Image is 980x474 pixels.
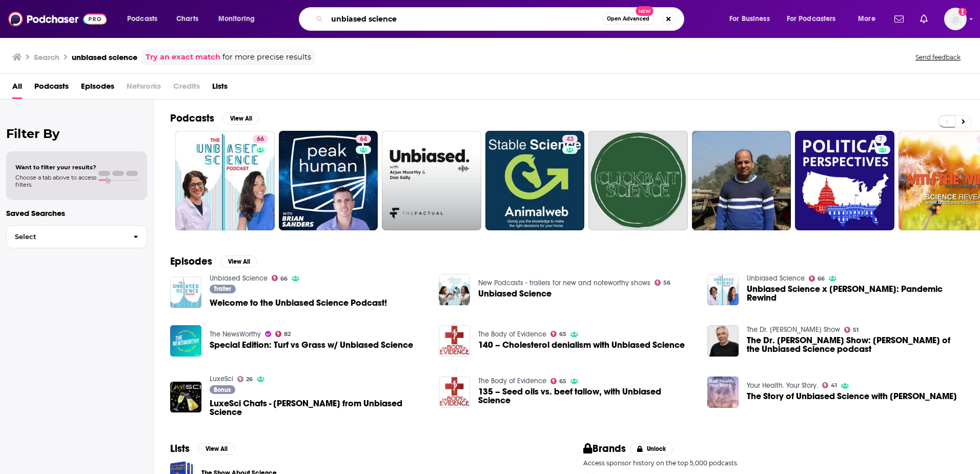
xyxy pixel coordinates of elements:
a: The NewsWorthy [210,330,261,339]
img: Unbiased Science x Dr. Tom Frieden: Pandemic Rewind [707,274,739,305]
span: All [12,78,22,99]
a: The Body of Evidence [478,377,546,385]
span: 64 [360,134,367,145]
span: Monitoring [218,12,255,26]
button: Unlock [630,443,673,455]
img: The Story of Unbiased Science with Pedro DoAmaral [707,377,739,408]
span: Choose a tab above to access filters. [15,174,96,188]
a: 7 [795,131,894,230]
a: 66 [272,275,288,281]
span: The Story of Unbiased Science with [PERSON_NAME] [747,392,957,401]
h3: unbiased science [72,52,137,62]
a: The Body of Evidence [478,330,546,339]
button: View All [220,255,257,268]
span: Charts [176,12,198,26]
button: open menu [120,11,171,27]
a: LuxeSci Chats - Dr Jessica Steier from Unbiased Science [210,399,426,417]
a: The Dr. Joe Show: Dr. Jessica Steier of the Unbiased Science podcast [747,336,964,353]
a: 65 [550,331,567,337]
a: Charts [170,11,205,27]
a: PodcastsView All [170,112,259,125]
span: For Business [729,12,770,26]
span: 51 [853,328,859,332]
a: Welcome to the Unbiased Science Podcast! [170,276,201,308]
a: The Story of Unbiased Science with Pedro DoAmaral [747,392,957,401]
span: for more precise results [222,51,311,63]
p: Access sponsor history on the top 5,000 podcasts. [583,459,964,467]
img: Unbiased Science [439,274,470,305]
a: Unbiased Science [478,289,552,298]
span: Credits [173,78,200,99]
h2: Brands [583,442,626,455]
a: Show notifications dropdown [890,10,908,28]
span: Bonus [214,387,231,393]
a: 41 [822,382,838,388]
button: open menu [851,11,888,27]
a: Lists [212,78,228,99]
h3: Search [34,52,59,62]
span: Networks [127,78,161,99]
span: The Dr. [PERSON_NAME] Show: [PERSON_NAME] of the Unbiased Science podcast [747,336,964,353]
button: open menu [722,11,783,27]
button: open menu [211,11,268,27]
a: 140 – Cholesterol denialism with Unbiased Science [478,341,685,349]
img: 135 – Seed oils vs. beef tallow, with Unbiased Science [439,377,470,408]
h2: Lists [170,442,190,455]
a: Unbiased Science [747,274,805,283]
a: 26 [237,376,253,382]
a: The Dr. Joe Show [747,325,840,334]
span: 65 [559,379,566,384]
a: 66 [175,131,275,230]
span: 66 [257,134,264,145]
img: The Dr. Joe Show: Dr. Jessica Steier of the Unbiased Science podcast [707,325,739,357]
img: LuxeSci Chats - Dr Jessica Steier from Unbiased Science [170,382,201,413]
span: Unbiased Science x [PERSON_NAME]: Pandemic Rewind [747,285,964,302]
span: 65 [559,332,566,337]
span: For Podcasters [787,12,836,26]
a: Podcasts [34,78,69,99]
span: Want to filter your results? [15,164,96,171]
input: Search podcasts, credits, & more... [327,11,602,27]
span: 66 [818,276,825,281]
a: Unbiased Science [210,274,268,283]
a: Podchaser - Follow, Share and Rate Podcasts [8,9,107,29]
div: Search podcasts, credits, & more... [309,7,694,31]
a: Try an exact match [146,51,220,63]
img: User Profile [944,8,967,30]
a: 135 – Seed oils vs. beef tallow, with Unbiased Science [478,387,695,405]
span: 82 [284,332,291,337]
button: View All [198,443,235,455]
a: Show notifications dropdown [916,10,932,28]
img: Special Edition: Turf vs Grass w/ Unbiased Science [170,325,201,357]
span: Logged in as AtriaBooks [944,8,967,30]
span: Welcome to the Unbiased Science Podcast! [210,299,387,307]
a: 7 [875,135,887,143]
a: 64 [279,131,378,230]
a: EpisodesView All [170,255,257,268]
img: 140 – Cholesterol denialism with Unbiased Science [439,325,470,357]
span: 56 [663,281,670,285]
span: Special Edition: Turf vs Grass w/ Unbiased Science [210,341,413,349]
a: 51 [844,327,859,333]
button: View All [222,112,259,125]
a: New Podcasts - trailers for new and noteworthy shows [478,279,650,287]
button: open menu [780,11,851,27]
h2: Filter By [6,126,147,141]
button: Show profile menu [944,8,967,30]
span: 41 [831,383,837,388]
span: 43 [566,134,574,145]
svg: Add a profile image [958,8,967,16]
a: 56 [655,280,671,286]
span: More [858,12,875,26]
button: Open AdvancedNew [602,13,654,25]
a: ListsView All [170,442,235,455]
